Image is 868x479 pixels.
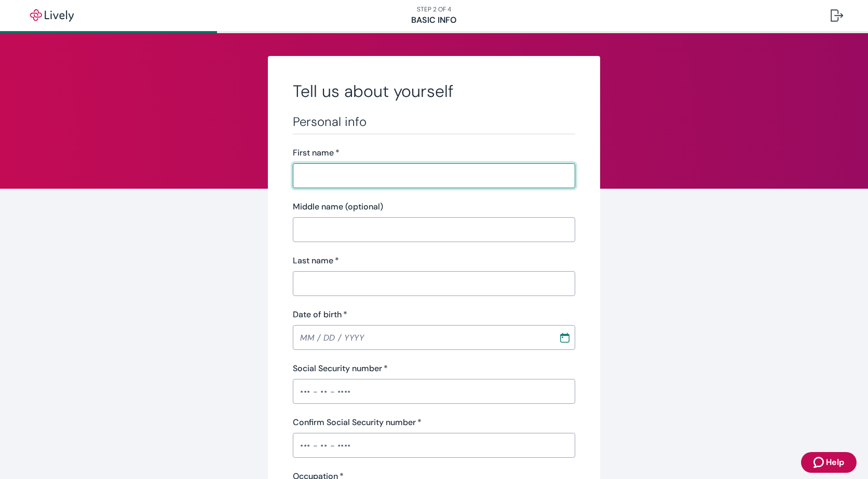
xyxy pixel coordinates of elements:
[293,308,347,321] label: Date of birth
[560,332,570,343] svg: Calendar
[822,3,851,28] button: Log out
[801,452,857,473] button: Zendesk support iconHelp
[813,456,826,469] svg: Zendesk support icon
[293,255,339,267] label: Last name
[293,416,422,429] label: Confirm Social Security number
[293,327,551,348] input: MM / DD / YYYY
[555,328,574,347] button: Choose date
[293,435,575,456] input: ••• - •• - ••••
[826,456,844,469] span: Help
[293,201,383,213] label: Middle name (optional)
[293,362,388,375] label: Social Security number
[293,381,575,402] input: ••• - •• - ••••
[293,81,575,102] h2: Tell us about yourself
[293,114,575,130] h3: Personal info
[293,147,340,159] label: First name
[23,9,81,22] img: Lively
